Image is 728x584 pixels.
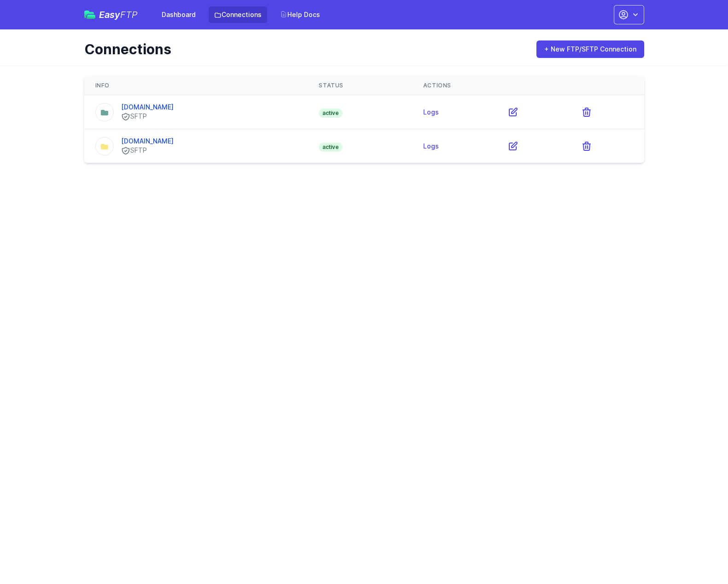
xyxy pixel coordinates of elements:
span: FTP [120,9,138,20]
a: Dashboard [156,6,201,23]
th: Status [308,76,412,95]
th: Actions [412,76,644,95]
a: [DOMAIN_NAME] [121,137,174,145]
a: [DOMAIN_NAME] [121,103,174,111]
a: Connections [209,6,267,23]
div: SFTP [121,112,174,121]
div: SFTP [121,146,174,155]
span: active [319,109,343,118]
a: + New FTP/SFTP Connection [536,40,644,58]
h1: Connections [84,41,524,57]
a: EasyFTP [84,10,138,19]
span: Easy [99,10,138,19]
img: easyftp_logo.png [84,11,95,19]
a: Logs [423,108,439,116]
a: Help Docs [274,6,326,23]
span: active [319,143,343,152]
a: Logs [423,142,439,150]
th: Info [84,76,308,95]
